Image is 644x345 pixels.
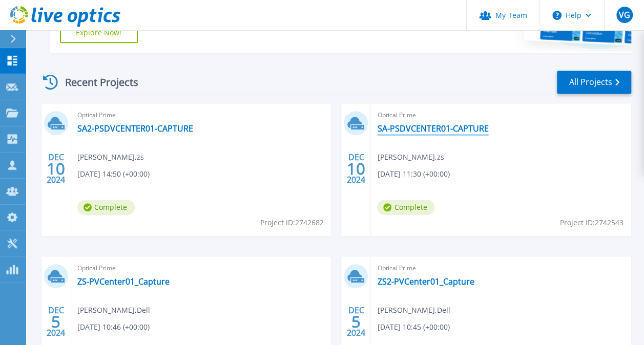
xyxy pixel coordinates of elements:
[77,305,150,316] span: [PERSON_NAME] , Dell
[46,303,66,340] div: DEC 2024
[46,150,66,187] div: DEC 2024
[377,263,625,274] span: Optical Prime
[347,164,365,173] span: 10
[47,164,65,173] span: 10
[77,152,144,163] span: [PERSON_NAME] , zs
[77,200,135,215] span: Complete
[39,70,152,95] div: Recent Projects
[560,217,624,228] span: Project ID: 2742543
[346,150,366,187] div: DEC 2024
[377,123,488,134] a: SA-PSDVCENTER01-CAPTURE
[618,11,630,19] span: VG
[377,305,450,316] span: [PERSON_NAME] , Dell
[377,168,449,180] span: [DATE] 11:30 (+00:00)
[77,321,150,333] span: [DATE] 10:46 (+00:00)
[377,110,625,121] span: Optical Prime
[60,23,138,43] a: Explore Now!
[260,217,323,228] span: Project ID: 2742682
[346,303,366,340] div: DEC 2024
[377,200,434,215] span: Complete
[377,276,474,287] a: ZS2-PVCenter01_Capture
[377,152,444,163] span: [PERSON_NAME] , zs
[77,110,325,121] span: Optical Prime
[77,263,325,274] span: Optical Prime
[77,123,193,134] a: SA2-PSDVCENTER01-CAPTURE
[77,276,170,287] a: ZS-PVCenter01_Capture
[77,168,150,180] span: [DATE] 14:50 (+00:00)
[377,321,449,333] span: [DATE] 10:45 (+00:00)
[51,317,60,326] span: 5
[351,317,361,326] span: 5
[557,71,631,94] a: All Projects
